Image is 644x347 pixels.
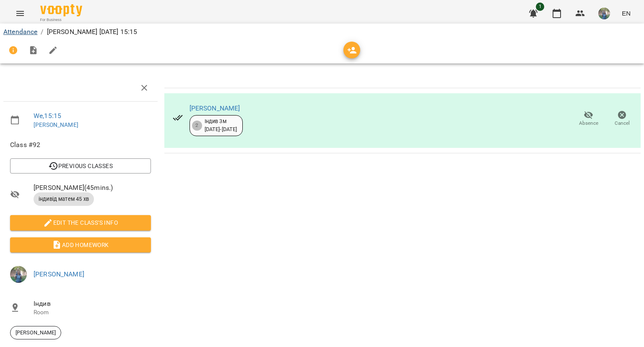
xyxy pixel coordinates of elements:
span: [PERSON_NAME] ( 45 mins. ) [34,183,151,193]
button: Previous Classes [10,158,151,173]
span: Previous Classes [17,161,144,171]
div: 2 [192,121,202,131]
span: 1 [536,3,544,11]
button: Cancel [605,107,639,131]
li: / [41,27,43,37]
a: [PERSON_NAME] [190,104,240,112]
img: de1e453bb906a7b44fa35c1e57b3518e.jpg [10,266,27,283]
span: Absence [579,120,598,127]
nav: breadcrumb [3,27,641,37]
button: Menu [10,3,30,24]
a: Attendance [3,28,37,36]
a: [PERSON_NAME] [34,270,84,278]
p: Room [34,308,151,317]
div: [PERSON_NAME] [10,326,61,339]
span: EN [622,9,631,18]
span: [PERSON_NAME] [10,329,61,336]
span: Add Homework [17,240,144,250]
p: [PERSON_NAME] [DATE] 15:15 [47,27,138,37]
button: EN [618,5,634,21]
span: індивід матем 45 хв [34,195,94,203]
span: Edit the class's Info [17,218,144,228]
div: Індив 3м [DATE] - [DATE] [205,118,237,133]
button: Add Homework [10,237,151,252]
span: Cancel [615,120,630,127]
span: For Business [40,17,82,23]
img: Voopty Logo [40,4,82,16]
button: Edit the class's Info [10,215,151,230]
a: We , 15:15 [34,112,61,120]
button: Absence [572,107,605,131]
a: [PERSON_NAME] [34,121,78,128]
img: de1e453bb906a7b44fa35c1e57b3518e.jpg [598,8,610,19]
span: Індив [34,299,151,309]
span: Class #92 [10,140,151,150]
